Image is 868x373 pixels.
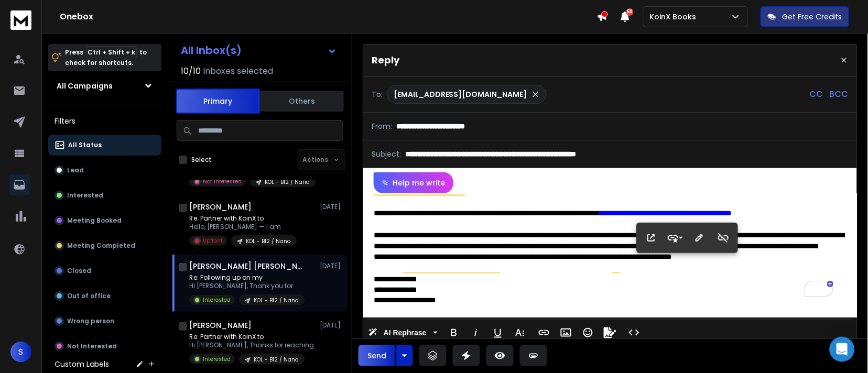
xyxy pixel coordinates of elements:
p: Out of office [67,292,111,300]
span: AI Rephrase [382,328,429,337]
button: Style [665,227,685,248]
p: Interested [203,355,231,363]
button: Lead [48,160,161,181]
p: Meeting Completed [67,242,135,250]
p: KOL - B12 / Nano [254,297,298,304]
h3: Inboxes selected [203,65,273,78]
p: From: [372,121,392,131]
button: AI Rephrase [366,322,440,343]
p: Get Free Credits [783,12,842,22]
button: Send [359,345,395,366]
h1: All Inbox(s) [181,45,242,56]
button: Interested [48,185,161,206]
button: Help me write [374,172,453,193]
p: KOL - B12 / Nano [265,178,309,186]
h1: [PERSON_NAME] [189,202,252,212]
p: Hi [PERSON_NAME], Thank you for [189,282,305,290]
button: Italic (Ctrl+I) [466,322,486,343]
button: More Text [510,322,530,343]
span: 10 / 10 [181,65,201,78]
span: 50 [626,8,634,16]
h3: Custom Labels [55,359,109,369]
span: Ctrl + Shift + k [86,46,137,58]
p: Hello, [PERSON_NAME] — I am [189,223,297,231]
p: [EMAIL_ADDRESS][DOMAIN_NAME] [394,89,527,100]
p: Meeting Booked [67,216,122,225]
button: Meeting Completed [48,235,161,256]
button: Not Interested [48,336,161,357]
button: Get Free Credits [761,6,850,27]
button: Others [260,90,344,113]
p: KoinX Books [650,12,701,22]
button: Primary [176,89,260,114]
div: Open Intercom Messenger [830,337,855,362]
p: Hi [PERSON_NAME], Thanks for reaching [189,341,314,349]
p: Wrong person [67,317,114,325]
p: Press to check for shortcuts. [65,47,147,68]
button: Open Link [641,227,661,248]
p: CC [810,88,823,101]
button: S [10,342,31,363]
h1: Onebox [60,10,597,23]
button: All Inbox(s) [172,40,345,61]
h1: [PERSON_NAME] [PERSON_NAME] [189,261,305,271]
p: Re: Following up on my [189,273,305,282]
p: Lead [67,166,84,174]
button: Out of office [48,286,161,306]
p: [DATE] [320,262,343,270]
button: Underline (Ctrl+U) [488,322,508,343]
p: Re: Partner with KoinX to [189,333,314,341]
h1: All Campaigns [57,81,113,91]
button: Closed [48,260,161,281]
p: [DATE] [320,321,343,330]
img: logo [10,10,31,30]
p: Interested [67,191,103,200]
p: Not Interested [203,178,242,185]
p: BCC [830,88,849,101]
p: All Status [68,141,102,149]
button: Bold (Ctrl+B) [444,322,464,343]
p: Reply [372,53,399,68]
button: Signature [600,322,620,343]
p: Re: Partner with KoinX to [189,214,297,223]
p: Subject: [372,149,401,159]
h1: [PERSON_NAME] [189,320,252,331]
p: Closed [67,267,91,275]
p: Upfront [203,237,223,245]
button: Edit Link [689,227,709,248]
h3: Filters [48,114,161,128]
button: All Status [48,135,161,156]
label: Select [191,156,212,164]
p: KOL - B12 / Nano [254,356,298,364]
button: Wrong person [48,311,161,332]
p: KOL - B12 / Nano [246,237,290,245]
p: To: [372,89,383,100]
button: All Campaigns [48,75,161,96]
button: Emoticons [578,322,598,343]
p: [DATE] [320,203,343,211]
p: Not Interested [67,342,117,350]
button: Unlink [713,227,733,248]
div: To enrich screen reader interactions, please activate Accessibility in Grammarly extension settings [363,193,855,317]
p: Interested [203,296,231,304]
button: Meeting Booked [48,210,161,231]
